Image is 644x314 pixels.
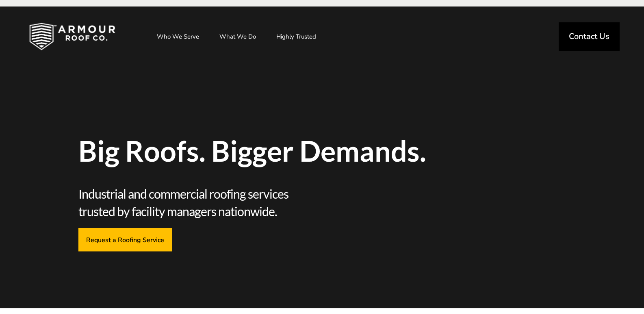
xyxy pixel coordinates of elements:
[16,16,128,57] img: Industrial and Commercial Roofing Company | Armour Roof Co.
[86,236,164,243] span: Request a Roofing Service
[78,136,440,165] span: Big Roofs. Bigger Demands.
[149,26,207,47] a: Who We Serve
[78,228,172,251] a: Request a Roofing Service
[211,26,264,47] a: What We Do
[268,26,324,47] a: Highly Trusted
[569,32,609,41] span: Contact Us
[78,185,319,220] span: Industrial and commercial roofing services trusted by facility managers nationwide.
[559,22,620,51] a: Contact Us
